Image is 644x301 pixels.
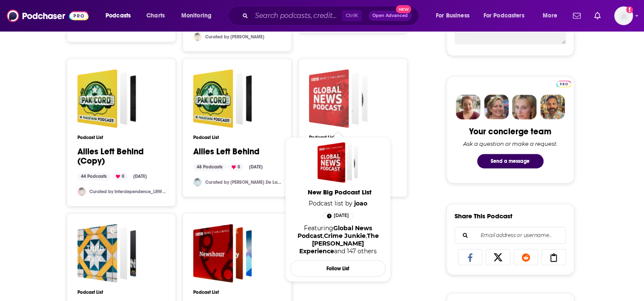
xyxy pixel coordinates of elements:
[292,188,387,200] a: New Big Podcast List
[614,6,633,25] img: User Profile
[7,8,89,24] img: Podchaser - Follow, Share and Rate Podcasts
[334,211,349,220] span: [DATE]
[228,163,243,171] div: 0
[77,224,136,283] a: Health Podcasts
[141,9,170,23] a: Charts
[456,95,481,119] img: Sydney Profile
[205,179,282,185] a: Curated by [PERSON_NAME] De La [PERSON_NAME]
[112,173,128,180] div: 0
[89,189,166,194] a: Curated by Interdependence_LRWorkingGroup
[193,178,202,186] img: kimberlyinlv
[77,187,86,196] img: Graceconnor22
[570,9,584,23] a: Show notifications dropdown
[305,200,371,207] span: Podcast list by
[396,5,411,13] span: New
[298,224,372,240] a: Global News Podcast
[324,232,366,240] a: Crime Junkie
[540,95,565,119] img: Jon Profile
[193,147,260,156] a: Allies Left Behind
[181,10,212,22] span: Monitoring
[236,6,427,26] div: Search podcasts, credits, & more...
[193,32,202,41] img: lexieflood
[299,232,379,255] a: The Joe Rogan Experience
[77,69,136,128] a: Allies Left Behind (Copy)
[430,9,480,23] button: open menu
[455,227,566,244] div: Search followers
[537,9,568,23] button: open menu
[541,249,566,265] a: Copy Link
[323,232,324,240] span: ,
[193,69,252,128] a: Allies Left Behind
[469,126,551,137] div: Your concierge team
[484,95,509,119] img: Barbara Profile
[484,10,524,22] span: For Podcasters
[512,95,537,119] img: Jules Profile
[486,249,510,265] a: Share on X/Twitter
[614,6,633,25] button: Show profile menu
[342,10,362,21] span: Ctrl K
[193,224,252,283] a: BBC more or less
[614,6,633,25] span: Logged in as emmalongstaff
[290,260,386,277] button: Follow List
[458,249,483,265] a: Share on Facebook
[292,188,387,196] span: New Big Podcast List
[294,224,382,255] div: Featuring and 147 others
[591,9,604,23] a: Show notifications dropdown
[556,81,571,87] img: Podchaser Pro
[246,163,266,171] div: [DATE]
[372,14,408,18] span: Open Advanced
[193,163,226,171] div: 48 Podcasts
[462,227,559,243] input: Email address or username...
[106,10,131,22] span: Podcasts
[436,10,469,22] span: For Business
[455,212,512,220] h3: Share This Podcast
[205,34,264,40] a: Curated by [PERSON_NAME]
[100,9,142,23] button: open menu
[366,232,367,240] span: ,
[77,147,166,166] a: Allies Left Behind (Copy)
[478,9,537,23] button: open menu
[193,289,281,295] h3: Podcast List
[477,154,544,168] button: Send a message
[626,6,633,13] svg: Add a profile image
[193,135,282,140] h3: Podcast List
[252,9,342,23] input: Search podcasts, credits, & more...
[77,289,165,295] h3: Podcast List
[323,212,353,219] a: Apr 11th, 2025
[543,10,557,22] span: More
[318,142,358,183] a: New Big Podcast List
[463,140,558,147] div: Ask a question or make a request.
[77,135,166,140] h3: Podcast List
[130,173,150,180] div: [DATE]
[146,10,165,22] span: Charts
[309,69,368,128] a: New Big Podcast List
[354,200,367,207] a: joao
[77,173,110,180] div: 44 Podcasts
[556,79,571,87] a: Pro website
[175,9,223,23] button: open menu
[369,11,412,21] button: Open AdvancedNew
[514,249,538,265] a: Share on Reddit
